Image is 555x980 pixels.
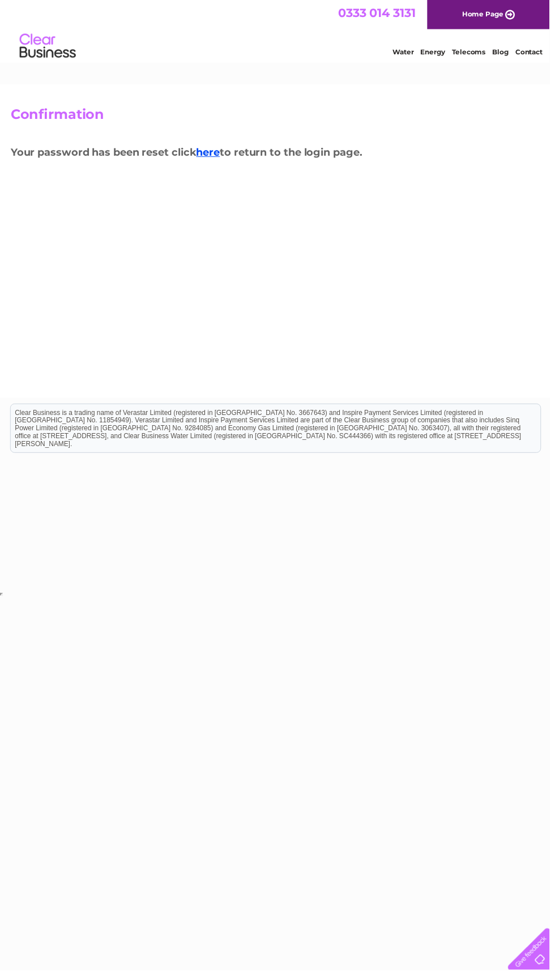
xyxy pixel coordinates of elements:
a: 0333 014 3131 [341,6,420,20]
a: Contact [520,48,548,57]
a: Telecoms [456,48,490,57]
h2: Confirmation [11,108,550,129]
a: Blog [497,48,514,57]
a: here [198,148,222,160]
div: Clear Business is a trading name of Verastar Limited (registered in [GEOGRAPHIC_DATA] No. 3667643... [11,6,546,55]
a: Energy [425,48,450,57]
h3: Your password has been reset click to return to the login page. [11,146,550,166]
a: Water [396,48,418,57]
img: logo.png [19,29,77,64]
